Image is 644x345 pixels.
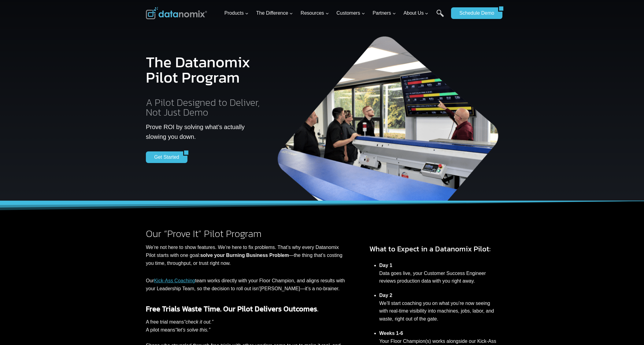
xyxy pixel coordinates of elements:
[146,151,183,163] a: Get Started
[146,277,345,292] p: Our team works directly with your Floor Champion, and aligns results with your Leadership Team, s...
[222,3,448,23] nav: Primary Navigation
[146,229,345,239] h2: Our “Prove It” Pilot Program
[175,327,210,332] em: “let’s solve this.”
[224,9,249,17] span: Products
[379,293,392,298] strong: Day 2
[379,258,498,288] li: Data goes live, your Customer Success Engineer reviews production data with you right away.
[146,122,264,142] p: Prove ROI by solving what’s actually slowing you down.
[200,253,289,258] strong: solve your Burning Business Problem
[256,9,293,17] span: The Difference
[451,7,498,19] a: Schedule Demo
[379,288,498,326] li: We’ll start coaching you on what you’re now seeing with real-time visibility into machines, jobs,...
[404,9,429,17] span: About Us
[146,243,345,267] p: We’re not here to show features. We’re here to fix problems. That’s why every Datanomix Pilot sta...
[146,98,264,117] h2: A Pilot Designed to Deliver, Not Just Demo
[184,319,213,325] em: “check it out.”
[274,31,503,201] img: The Datanomix Production Monitoring Pilot Program
[379,331,403,336] strong: Weeks 1-6
[146,7,207,19] img: Datanomix
[146,303,317,314] strong: Free Trials Waste Time. Our Pilot Delivers Outcomes
[372,9,396,17] span: Partners
[369,243,498,254] h3: What to Expect in a Datanomix Pilot:
[146,303,345,314] h3: .
[301,9,329,17] span: Resources
[154,278,195,283] a: Kick-Ass Coaching
[436,9,444,23] a: Search
[379,263,392,268] strong: Day 1
[336,9,365,17] span: Customers
[146,50,264,90] h1: The Datanomix Pilot Program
